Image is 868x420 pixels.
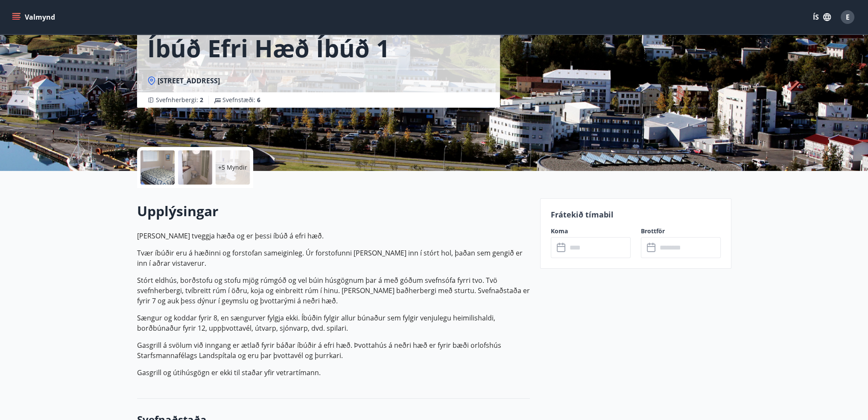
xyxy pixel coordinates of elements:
span: [STREET_ADDRESS] [158,76,220,85]
p: Tvær íbúðir eru á hæðinni og forstofan sameiginleg. Úr forstofunni [PERSON_NAME] inn í stórt hol,... [137,248,530,268]
label: Koma [551,227,631,235]
p: Frátekið tímabil [551,209,721,220]
span: Svefnstæði : [222,96,260,104]
p: +5 Myndir [218,163,247,172]
button: E [837,7,858,27]
button: menu [10,9,58,25]
p: [PERSON_NAME] tveggja hæða og er þessi íbúð á efri hæð. [137,231,530,241]
p: Stórt eldhús, borðstofu og stofu mjög rúmgóð og vel búin húsgögnum þar á með góðum svefnsófa fyrr... [137,275,530,306]
p: Gasgrill á svölum við inngang er ætlað fyrir báðar íbúðir á efri hæð. Þvottahús á neðri hæð er fy... [137,340,530,361]
span: 6 [257,96,260,104]
label: Brottför [641,227,721,235]
p: Sængur og koddar fyrir 8, en sængurver fylgja ekki. Íbúðin fylgir allur búnaður sem fylgir venjul... [137,313,530,333]
p: Gasgrill og útihúsgögn er ekki til staðar yfir vetrartímann. [137,367,530,378]
span: 2 [200,96,203,104]
button: ÍS [808,9,836,25]
h2: Upplýsingar [137,202,530,220]
span: E [846,12,850,22]
span: Svefnherbergi : [156,96,203,104]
